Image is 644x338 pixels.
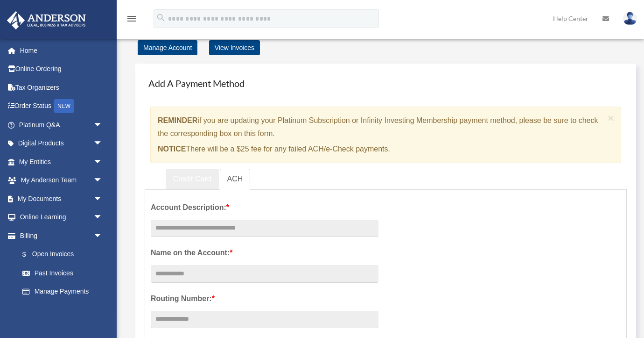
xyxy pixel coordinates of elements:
[209,40,260,55] a: View Invoices
[151,201,378,214] label: Account Description:
[7,152,117,171] a: My Entitiesarrow_drop_down
[13,264,117,282] a: Past Invoices
[220,169,251,190] a: ACH
[158,145,186,153] strong: NOTICE
[93,208,112,227] span: arrow_drop_down
[7,41,117,60] a: Home
[4,11,89,29] img: Anderson Advisors Platinum Portal
[7,189,117,208] a: My Documentsarrow_drop_down
[93,226,112,245] span: arrow_drop_down
[28,249,32,260] span: $
[7,226,117,245] a: Billingarrow_drop_down
[608,113,614,123] span: ×
[93,134,112,153] span: arrow_drop_down
[151,246,378,259] label: Name on the Account:
[7,134,117,153] a: Digital Productsarrow_drop_down
[126,16,137,24] a: menu
[608,113,614,123] button: Close
[138,40,197,55] a: Manage Account
[7,60,117,79] a: Online Ordering
[7,78,117,97] a: Tax Organizers
[7,97,117,116] a: Order StatusNEW
[126,13,137,24] i: menu
[151,292,378,305] label: Routing Number:
[93,189,112,209] span: arrow_drop_down
[158,143,604,156] p: There will be a $25 fee for any failed ACH/e-Check payments.
[93,115,112,135] span: arrow_drop_down
[93,171,112,190] span: arrow_drop_down
[13,245,117,264] a: $Open Invoices
[13,282,112,301] a: Manage Payments
[156,13,166,23] i: search
[150,107,621,163] div: if you are updating your Platinum Subscription or Infinity Investing Membership payment method, p...
[7,115,117,134] a: Platinum Q&Aarrow_drop_down
[145,73,627,93] h4: Add A Payment Method
[158,116,197,124] strong: REMINDER
[7,208,117,227] a: Online Learningarrow_drop_down
[7,171,117,190] a: My Anderson Teamarrow_drop_down
[166,169,219,190] a: Credit Card
[54,99,74,113] div: NEW
[7,301,117,319] a: Events Calendar
[93,152,112,172] span: arrow_drop_down
[623,12,637,25] img: User Pic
